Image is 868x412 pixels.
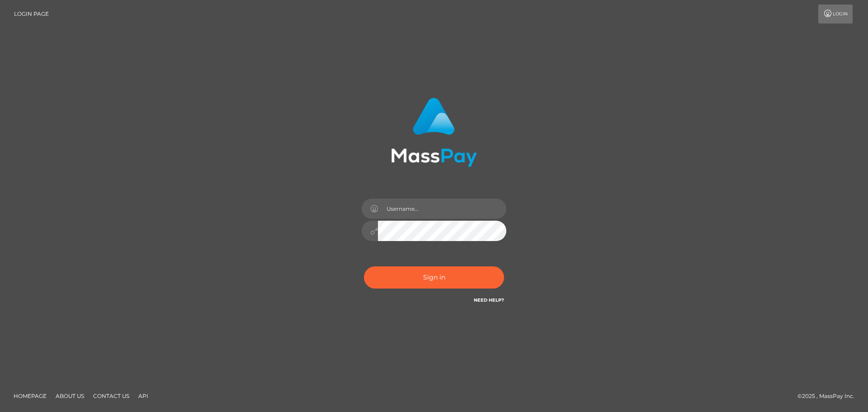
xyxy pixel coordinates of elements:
a: About Us [52,389,88,403]
a: Contact Us [90,389,133,403]
img: MassPay Login [391,98,477,167]
a: Homepage [10,389,50,403]
a: Login Page [14,5,49,24]
a: Need Help? [474,297,504,303]
input: Username... [378,199,506,219]
div: © 2025 , MassPay Inc. [797,391,861,401]
a: Login [818,5,853,24]
button: Sign in [364,266,504,289]
a: API [135,389,152,403]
